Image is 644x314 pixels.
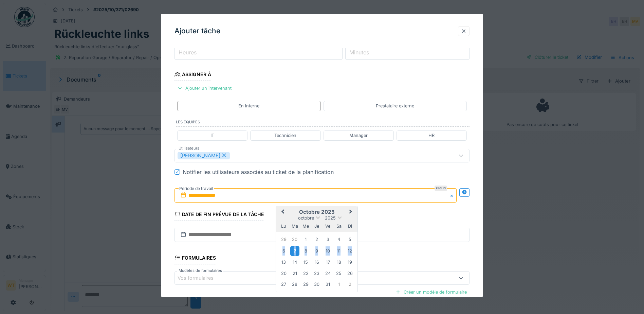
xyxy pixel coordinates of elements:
label: Période de travail [179,185,214,192]
div: Choose mardi 30 septembre 2025 [290,235,299,244]
div: Choose lundi 13 octobre 2025 [279,258,288,267]
div: Technicien [274,132,296,139]
div: Choose mercredi 1 octobre 2025 [301,235,310,244]
div: Choose samedi 18 octobre 2025 [334,258,344,267]
label: Utilisateurs [177,145,201,151]
div: jeudi [312,222,321,231]
div: Choose mardi 21 octobre 2025 [290,268,299,278]
div: Choose mercredi 8 octobre 2025 [301,246,310,255]
label: Heures [177,48,198,56]
button: Previous Month [277,207,288,217]
div: Choose mercredi 15 octobre 2025 [301,258,310,267]
div: Choose vendredi 17 octobre 2025 [323,258,332,267]
div: IT [210,132,214,139]
span: 2025 [325,215,336,220]
div: mardi [290,222,299,231]
div: Assigner à [174,69,211,81]
div: lundi [279,222,288,231]
div: Choose lundi 20 octobre 2025 [279,268,288,278]
div: Choose mardi 7 octobre 2025 [290,246,299,256]
div: Requis [435,185,447,191]
div: Choose samedi 11 octobre 2025 [334,246,344,255]
div: Choose samedi 1 novembre 2025 [334,280,344,289]
div: dimanche [345,222,354,231]
button: Next Month [346,207,357,217]
div: Manager [349,132,368,139]
div: Choose vendredi 31 octobre 2025 [323,280,332,289]
span: octobre [298,215,314,220]
div: Choose jeudi 2 octobre 2025 [312,235,321,244]
div: Choose mercredi 29 octobre 2025 [301,280,310,289]
div: Choose lundi 6 octobre 2025 [279,246,288,255]
div: Choose jeudi 16 octobre 2025 [312,258,321,267]
div: Choose mardi 28 octobre 2025 [290,280,299,289]
div: Date de fin prévue de la tâche [174,209,264,221]
div: vendredi [323,222,332,231]
div: Choose mardi 14 octobre 2025 [290,258,299,267]
div: Choose vendredi 24 octobre 2025 [323,268,332,278]
div: Choose samedi 4 octobre 2025 [334,235,344,244]
label: Les équipes [176,119,470,126]
div: Vos formulaires [178,274,223,282]
div: Month octobre, 2025 [278,234,355,290]
div: mercredi [301,222,310,231]
div: Créer un modèle de formulaire [393,287,470,296]
div: Choose vendredi 3 octobre 2025 [323,235,332,244]
div: Choose jeudi 23 octobre 2025 [312,268,321,278]
div: Choose dimanche 19 octobre 2025 [345,258,354,267]
div: Notifier les utilisateurs associés au ticket de la planification [183,168,334,176]
div: Formulaires [174,252,216,264]
div: Ajouter un intervenant [174,84,234,93]
button: Close [449,188,457,202]
div: Choose lundi 29 septembre 2025 [279,235,288,244]
div: [PERSON_NAME] [178,152,230,159]
div: Choose dimanche 5 octobre 2025 [345,235,354,244]
div: Choose dimanche 2 novembre 2025 [345,280,354,289]
div: Choose jeudi 9 octobre 2025 [312,246,321,255]
h3: Ajouter tâche [174,27,220,35]
div: samedi [334,222,344,231]
div: Choose lundi 27 octobre 2025 [279,280,288,289]
div: Choose samedi 25 octobre 2025 [334,268,344,278]
div: Choose vendredi 10 octobre 2025 [323,246,332,255]
label: Minutes [348,48,370,56]
div: Choose dimanche 26 octobre 2025 [345,268,354,278]
div: Choose jeudi 30 octobre 2025 [312,280,321,289]
label: Modèles de formulaires [177,267,223,273]
div: Choose dimanche 12 octobre 2025 [345,246,354,255]
div: En interne [238,103,259,109]
div: Choose mercredi 22 octobre 2025 [301,268,310,278]
div: Prestataire externe [376,103,414,109]
h2: octobre 2025 [276,209,357,215]
div: HR [428,132,435,139]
